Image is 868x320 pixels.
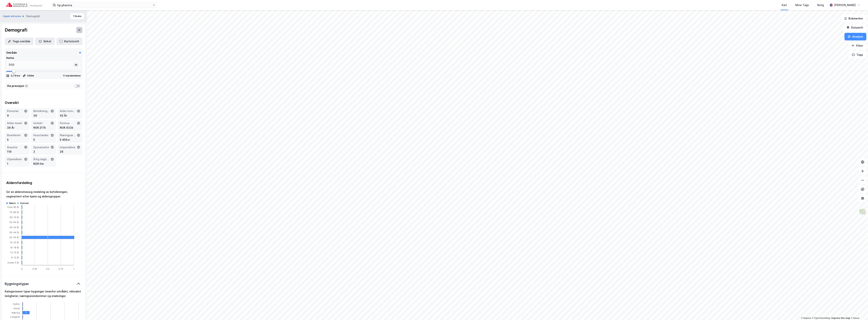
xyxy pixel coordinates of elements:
tspan: 0.75 [58,268,63,271]
button: Tegn område [5,38,34,45]
div: Kontrollprogram for chat [849,302,868,320]
div: 5 [7,138,27,142]
img: cushman-wakefield-realkapital-logo.202ea83816669bd177139c58696a8fa1.svg [6,2,42,8]
tspan: 1 [73,268,74,271]
div: 119 [7,149,27,154]
button: Tilbake [70,13,84,19]
div: Sysselsatte [33,145,50,150]
div: 1 [7,162,27,166]
div: Næringsareal [60,133,76,138]
div: Demografi [5,27,27,33]
tspan: Under 5 år [7,261,19,264]
tspan: Leilighet [10,315,20,318]
div: 42 År [60,113,80,118]
tspan: 6-12 år [11,256,19,259]
button: Filter [848,42,866,49]
tspan: Næring [12,311,20,314]
img: Z [859,208,866,216]
tspan: 65-74 år [10,216,19,219]
button: Kartutsnitt [56,38,82,45]
div: Demografi [26,14,40,19]
a: Improve this map [831,317,850,319]
div: Aldersfordeling [6,181,81,185]
div: Kategoriserer typer bygninger innenfor området, inkludert leiligheter, næringseiendommer og enebo... [5,289,82,298]
div: Vis presisjon [7,84,24,88]
div: NOK 217k [33,125,54,130]
div: 2 [33,149,54,154]
tspan: 75-84 år [9,211,19,214]
div: Alder menn [7,121,23,125]
div: 9 [7,113,27,118]
div: Radius [6,56,81,60]
div: Kvinner [20,202,29,205]
div: Bolig [817,3,824,7]
button: Sirkel [35,38,55,45]
tspan: 16-18 år [10,246,19,249]
div: Ansatte [7,145,23,150]
tspan: 35-44 år [9,231,19,234]
tspan: 45-54 år [9,226,19,229]
div: Område [6,50,17,55]
iframe: Chat Widget [849,302,868,320]
tspan: 19-23 år [10,241,19,244]
input: m [6,60,75,69]
tspan: 13-15 år [10,251,19,254]
div: Årlig dagligvareforbruk [33,157,50,162]
div: Oversikt [5,100,82,105]
div: Gir en aldersmessig inndeling av befolkningen, segmentert etter kjønn og aldersgrupper. [6,190,81,199]
button: Bokmerker [841,15,866,22]
div: Utpendlere [7,157,23,162]
div: 1 [47,236,99,239]
div: 5 [33,138,54,142]
div: 5 456㎡ [60,138,80,142]
tspan: 0.25 [32,268,37,271]
div: [PERSON_NAME] [834,3,856,7]
tspan: Over 85 år [7,206,19,209]
button: Tags [849,51,866,59]
tspan: 0 [21,268,23,271]
div: Personer [7,109,23,113]
div: Bygningstyper [5,282,29,286]
button: Datasett [843,24,866,31]
div: 36 [33,113,54,118]
tspan: 24-34 år [9,236,19,239]
div: Alder kvinner [60,109,76,113]
div: Befolkning dagtid [33,109,50,113]
div: Inntekt [33,121,50,125]
a: Mapbox [801,317,811,319]
div: 500 m [27,74,34,77]
div: 0,79 k㎡ [11,74,20,77]
input: Søk på adresse, matrikkel, gårdeiere, leietakere eller personer [56,2,152,8]
div: 1 [25,311,32,314]
div: 11 eiendommer [63,74,81,77]
tspan: Annet [13,307,20,310]
div: 38 År [7,125,27,130]
div: 28 [60,149,80,154]
div: m [74,63,78,67]
div: NOK 0m [33,162,54,166]
div: Kart [782,3,787,7]
tspan: 0.5 [46,268,50,271]
div: Boenheter [7,133,23,138]
a: OpenStreetMap [812,317,831,319]
div: Husstander [33,133,50,138]
button: Ingen adresse [3,14,22,18]
div: Innpendlere [60,145,76,150]
button: Analyse [845,33,866,40]
tspan: 55-64 år [9,221,19,224]
tspan: Hytter [13,303,20,305]
div: Menn [9,202,16,205]
div: NOK 433k [60,125,80,130]
div: Formue [60,121,76,125]
div: Mine Tags [796,3,809,7]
